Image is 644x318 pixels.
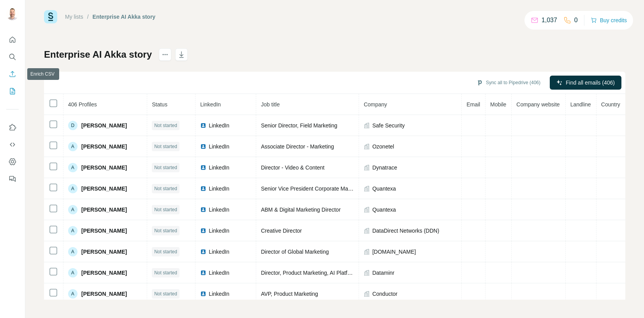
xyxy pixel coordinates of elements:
span: [PERSON_NAME] [81,164,127,171]
span: Landline [570,101,591,108]
span: Not started [154,290,177,297]
span: LinkedIn [200,101,221,108]
span: Country [601,101,620,108]
span: Associate Director - Marketing [261,143,334,150]
span: [PERSON_NAME] [81,122,127,129]
img: Avatar [6,8,19,20]
img: LinkedIn logo [200,270,206,276]
span: Status [152,101,167,108]
span: [PERSON_NAME] [81,227,127,235]
img: LinkedIn logo [200,228,206,234]
p: 1,037 [542,16,557,25]
span: Not started [154,206,177,213]
span: Safe Security [372,122,405,129]
button: Dashboard [6,155,19,169]
span: LinkedIn [209,185,229,193]
div: A [68,205,77,214]
span: ABM & Digital Marketing Director [261,207,341,213]
span: [PERSON_NAME] [81,248,127,256]
span: Not started [154,248,177,255]
span: Creative Director [261,228,302,234]
span: AVP, Product Marketing [261,291,318,297]
div: A [68,289,77,299]
span: Job title [261,101,280,108]
span: LinkedIn [209,164,229,171]
span: Email [466,101,480,108]
div: A [68,268,77,277]
span: LinkedIn [209,290,229,298]
span: [PERSON_NAME] [81,143,127,150]
span: Director - Video & Content [261,164,324,171]
span: Not started [154,269,177,276]
span: Ozonetel [372,143,394,150]
img: LinkedIn logo [200,122,206,129]
div: A [68,163,77,172]
span: LinkedIn [209,122,229,129]
button: Search [6,50,19,64]
button: Quick start [6,33,19,47]
span: Not started [154,185,177,192]
img: LinkedIn logo [200,249,206,255]
img: LinkedIn logo [200,143,206,150]
span: [PERSON_NAME] [81,269,127,277]
span: Quantexa [372,206,396,214]
span: Company [364,101,387,108]
span: [DOMAIN_NAME] [372,248,416,256]
p: 0 [574,16,578,25]
span: Quantexa [372,185,396,193]
img: LinkedIn logo [200,164,206,171]
img: LinkedIn logo [200,185,206,192]
span: Conductor [372,290,398,298]
span: 406 Profiles [68,101,97,108]
span: LinkedIn [209,248,229,256]
span: LinkedIn [209,143,229,150]
span: LinkedIn [209,206,229,214]
h1: Enterprise AI Akka story [44,48,152,61]
button: My lists [6,84,19,98]
span: Company website [516,101,560,108]
span: DataDirect Networks (DDN) [372,227,439,235]
img: LinkedIn logo [200,291,206,297]
a: My lists [65,14,83,20]
span: [PERSON_NAME] [81,290,127,298]
span: Director, Product Marketing, AI Platform & Public Sector [261,270,395,276]
div: A [68,247,77,256]
span: [PERSON_NAME] [81,185,127,193]
img: LinkedIn logo [200,207,206,213]
div: A [68,226,77,235]
div: A [68,184,77,193]
div: A [68,142,77,151]
button: Feedback [6,172,19,186]
button: actions [159,48,171,61]
button: Sync all to Pipedrive (406) [471,77,546,88]
span: LinkedIn [209,227,229,235]
div: D [68,121,77,130]
span: Mobile [490,101,506,108]
span: Not started [154,122,177,129]
button: Enrich CSV [6,67,19,81]
div: Enterprise AI Akka story [93,13,156,21]
button: Use Surfe on LinkedIn [6,120,19,134]
li: / [87,13,89,21]
span: Not started [154,143,177,150]
span: [PERSON_NAME] [81,206,127,214]
span: Senior Vice President Corporate Marketing [261,185,364,192]
button: Buy credits [591,15,627,26]
button: Find all emails (406) [550,76,621,90]
span: LinkedIn [209,269,229,277]
span: Director of Global Marketing [261,249,329,255]
span: Dataminr [372,269,394,277]
img: Surfe Logo [44,10,57,23]
span: Dynatrace [372,164,397,171]
span: Not started [154,164,177,171]
span: Senior Director, Field Marketing [261,122,337,129]
span: Find all emails (406) [566,79,615,87]
button: Use Surfe API [6,138,19,152]
span: Not started [154,227,177,234]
